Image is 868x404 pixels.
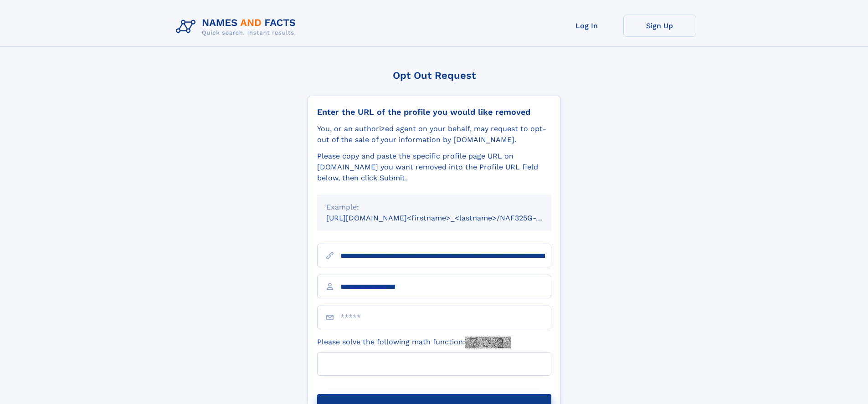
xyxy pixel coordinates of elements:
[308,70,561,81] div: Opt Out Request
[317,107,551,117] div: Enter the URL of the profile you would like removed
[317,337,511,348] label: Please solve the following math function:
[317,151,551,184] div: Please copy and paste the specific profile page URL on [DOMAIN_NAME] you want removed into the Pr...
[623,15,696,37] a: Sign Up
[326,202,542,213] div: Example:
[317,123,551,145] div: You, or an authorized agent on your behalf, may request to opt-out of the sale of your informatio...
[550,15,623,37] a: Log In
[326,214,569,222] small: [URL][DOMAIN_NAME]<firstname>_<lastname>/NAF325G-xxxxxxxx
[172,15,303,39] img: Logo Names and Facts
